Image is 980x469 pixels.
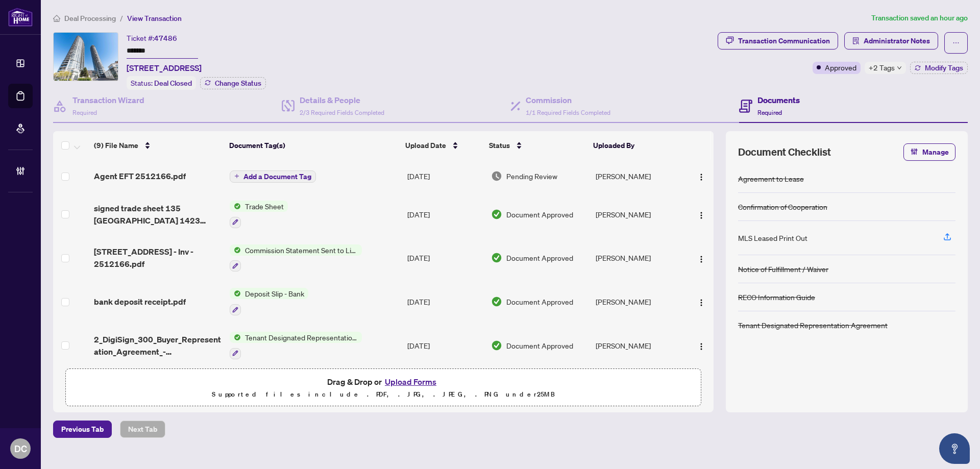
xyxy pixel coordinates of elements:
[225,131,401,160] th: Document Tag(s)
[234,174,239,179] span: plus
[72,388,695,401] p: Supported files include .PDF, .JPG, .JPEG, .PNG under 25 MB
[903,143,955,161] button: Manage
[897,65,902,70] span: down
[506,170,557,182] span: Pending Review
[491,209,502,220] img: Document Status
[230,201,241,212] img: Status Icon
[94,245,222,270] span: [STREET_ADDRESS] - Inv - 2512166.pdf
[241,244,362,256] span: Commission Statement Sent to Listing Brokerage
[14,441,27,456] span: DC
[697,299,705,307] img: Logo
[72,94,144,106] h4: Transaction Wizard
[230,201,288,228] button: Status IconTrade Sheet
[230,169,316,183] button: Add a Document Tag
[491,170,502,182] img: Document Status
[952,39,960,46] span: ellipsis
[922,144,949,160] span: Manage
[757,94,800,106] h4: Documents
[53,15,60,22] span: home
[230,244,241,256] img: Status Icon
[230,288,241,299] img: Status Icon
[403,236,487,280] td: [DATE]
[738,173,804,184] div: Agreement to Lease
[61,421,104,437] span: Previous Tab
[592,324,684,367] td: [PERSON_NAME]
[697,342,705,351] img: Logo
[852,37,860,44] span: solution
[825,62,856,73] span: Approved
[757,109,782,116] span: Required
[491,252,502,263] img: Document Status
[506,340,573,351] span: Document Approved
[230,244,362,272] button: Status IconCommission Statement Sent to Listing Brokerage
[230,332,241,343] img: Status Icon
[64,14,116,23] span: Deal Processing
[738,232,807,243] div: MLS Leased Print Out
[738,263,828,275] div: Notice of Fulfillment / Waiver
[215,80,261,87] span: Change Status
[230,332,362,359] button: Status IconTenant Designated Representation Agreement
[738,201,827,212] div: Confirmation of Cooperation
[243,173,311,180] span: Add a Document Tag
[66,369,701,407] span: Drag & Drop orUpload FormsSupported files include .PDF, .JPG, .JPEG, .PNG under25MB
[200,77,266,89] button: Change Status
[697,173,705,181] img: Logo
[693,250,709,266] button: Logo
[53,421,112,438] button: Previous Tab
[592,280,684,324] td: [PERSON_NAME]
[54,33,118,81] img: IMG-E12272442_1.jpg
[485,131,589,160] th: Status
[94,202,222,227] span: signed trade sheet 135 [GEOGRAPHIC_DATA] 1423 pdf.pdf
[403,280,487,324] td: [DATE]
[718,32,838,50] button: Transaction Communication
[230,170,316,183] button: Add a Document Tag
[403,324,487,367] td: [DATE]
[491,340,502,351] img: Document Status
[230,288,308,315] button: Status IconDeposit Slip - Bank
[127,76,196,90] div: Status:
[94,140,138,151] span: (9) File Name
[94,295,186,308] span: bank deposit receipt.pdf
[910,62,968,74] button: Modify Tags
[382,375,439,388] button: Upload Forms
[693,337,709,354] button: Logo
[405,140,446,151] span: Upload Date
[939,433,970,464] button: Open asap
[844,32,938,50] button: Administrator Notes
[738,291,815,303] div: RECO Information Guide
[506,252,573,263] span: Document Approved
[241,332,362,343] span: Tenant Designated Representation Agreement
[8,8,33,27] img: logo
[592,160,684,192] td: [PERSON_NAME]
[401,131,485,160] th: Upload Date
[693,206,709,223] button: Logo
[120,421,165,438] button: Next Tab
[241,288,308,299] span: Deposit Slip - Bank
[90,131,225,160] th: (9) File Name
[94,333,222,358] span: 2_DigiSign_300_Buyer_Representation_Agreement_-_Authority_for_Purchase_or_Lease_-_A_-_PropTx-[PER...
[738,145,831,159] span: Document Checklist
[489,140,510,151] span: Status
[526,109,610,116] span: 1/1 Required Fields Completed
[120,12,123,24] li: /
[526,94,610,106] h4: Commission
[72,109,97,116] span: Required
[154,79,192,88] span: Deal Closed
[94,170,186,182] span: Agent EFT 2512166.pdf
[327,375,439,388] span: Drag & Drop or
[925,64,963,71] span: Modify Tags
[871,12,968,24] article: Transaction saved an hour ago
[589,131,681,160] th: Uploaded By
[592,192,684,236] td: [PERSON_NAME]
[869,62,895,73] span: +2 Tags
[693,293,709,310] button: Logo
[491,296,502,307] img: Document Status
[127,14,182,23] span: View Transaction
[300,109,384,116] span: 2/3 Required Fields Completed
[592,236,684,280] td: [PERSON_NAME]
[127,62,202,74] span: [STREET_ADDRESS]
[241,201,288,212] span: Trade Sheet
[738,319,888,331] div: Tenant Designated Representation Agreement
[300,94,384,106] h4: Details & People
[154,34,177,43] span: 47486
